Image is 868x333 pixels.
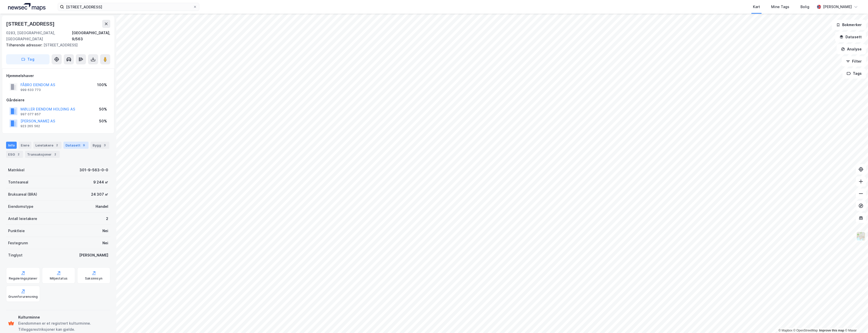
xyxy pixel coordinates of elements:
[16,152,21,157] div: 2
[8,240,28,246] div: Festegrunn
[9,276,37,281] div: Reguleringsplaner
[91,142,109,149] div: Bygg
[93,179,108,185] div: 9 244 ㎡
[8,216,37,222] div: Antall leietakere
[18,320,108,332] div: Eiendommen er et registrert kulturminne. Tilleggsrestriksjoner kan gjelde.
[18,314,108,320] div: Kulturminne
[20,112,41,116] div: 997 077 857
[33,142,61,149] div: Leietakere
[6,142,17,149] div: Info
[99,118,107,124] div: 50%
[793,329,818,332] a: OpenStreetMap
[63,142,89,149] div: Datasett
[835,32,866,42] button: Datasett
[85,276,102,281] div: Saksinnsyn
[8,167,25,173] div: Matrikkel
[8,191,37,197] div: Bruksareal (BRA)
[54,143,59,148] div: 2
[8,203,33,210] div: Eiendomstype
[81,143,86,148] div: 9
[25,151,60,158] div: Transaksjoner
[6,42,106,48] div: [STREET_ADDRESS]
[819,329,844,332] a: Improve this map
[837,44,866,54] button: Analyse
[6,43,44,47] span: Tilhørende adresser:
[50,276,68,281] div: Miljøstatus
[842,68,866,79] button: Tags
[102,240,108,246] div: Nei
[753,4,760,10] div: Kart
[6,73,110,79] div: Hjemmelshaver
[823,4,852,10] div: [PERSON_NAME]
[8,179,28,185] div: Tomteareal
[6,97,110,103] div: Gårdeiere
[832,20,866,30] button: Bokmerker
[20,88,41,92] div: 999 633 773
[856,231,866,241] img: Z
[778,329,792,332] a: Mapbox
[91,191,108,197] div: 24 307 ㎡
[771,4,789,10] div: Mine Tags
[79,167,108,173] div: 301-9-563-0-0
[102,143,107,148] div: 3
[843,309,868,333] iframe: Chat Widget
[96,203,108,210] div: Handel
[72,30,110,42] div: [GEOGRAPHIC_DATA], 9/563
[800,4,809,10] div: Bolig
[8,252,23,258] div: Tinglyst
[99,106,107,112] div: 50%
[106,216,108,222] div: 2
[6,54,50,64] button: Tag
[53,152,58,157] div: 2
[102,228,108,234] div: Nei
[79,252,108,258] div: [PERSON_NAME]
[6,20,56,28] div: [STREET_ADDRESS]
[8,3,46,11] img: logo.a4113a55bc3d86da70a041830d287a7e.svg
[842,56,866,66] button: Filter
[20,124,40,128] div: 923 265 562
[64,3,193,11] input: Søk på adresse, matrikkel, gårdeiere, leietakere eller personer
[19,142,31,149] div: Eiere
[6,30,72,42] div: 0283, [GEOGRAPHIC_DATA], [GEOGRAPHIC_DATA]
[8,295,38,299] div: Grunnforurensning
[97,82,107,88] div: 100%
[6,151,23,158] div: ESG
[8,228,25,234] div: Punktleie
